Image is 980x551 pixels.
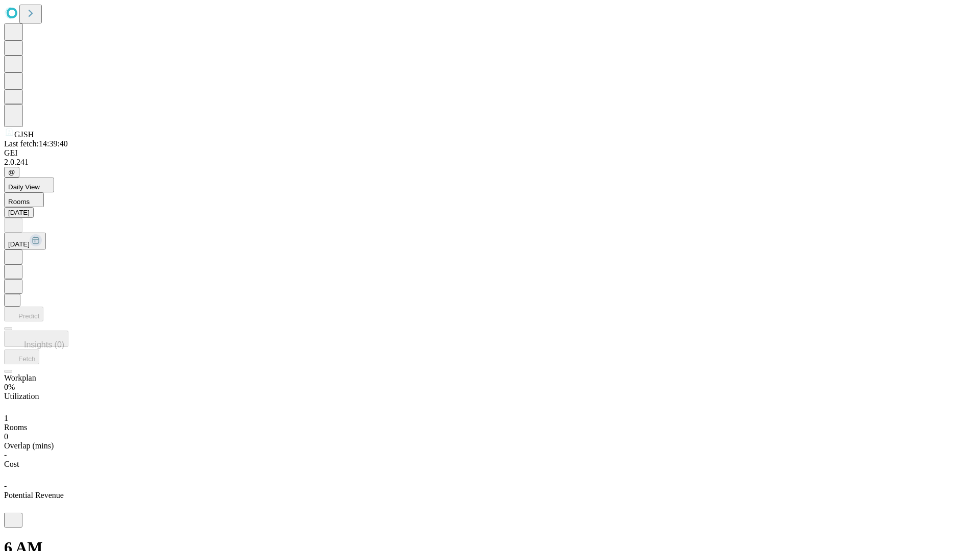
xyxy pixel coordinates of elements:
span: Insights (0) [24,340,64,349]
button: Insights (0) [4,331,68,347]
span: Rooms [8,198,30,206]
span: 0% [4,383,15,391]
span: Rooms [4,423,27,432]
button: [DATE] [4,207,34,218]
span: Workplan [4,373,36,382]
span: Last fetch: 14:39:40 [4,139,68,148]
span: Daily View [8,183,40,191]
span: 1 [4,414,8,422]
button: Predict [4,307,43,321]
button: Daily View [4,178,54,192]
span: Utilization [4,392,39,400]
div: GEI [4,148,976,158]
span: GJSH [14,130,34,139]
span: [DATE] [8,240,30,248]
span: 0 [4,432,8,441]
button: @ [4,167,19,178]
span: Overlap (mins) [4,441,54,450]
button: Fetch [4,349,39,364]
span: - [4,482,7,490]
span: Potential Revenue [4,491,64,499]
span: Cost [4,460,19,468]
div: 2.0.241 [4,158,976,167]
button: [DATE] [4,233,46,249]
span: @ [8,168,15,176]
span: - [4,450,7,459]
button: Rooms [4,192,44,207]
